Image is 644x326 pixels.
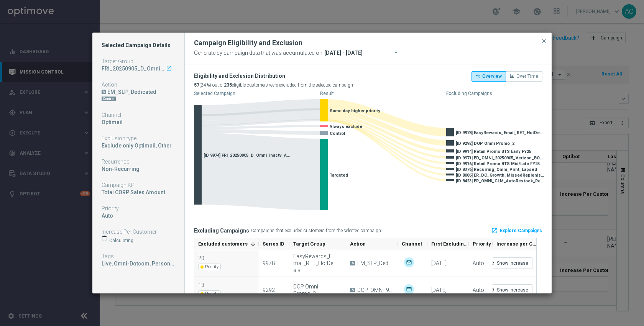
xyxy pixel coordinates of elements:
[473,287,484,293] div: Auto
[456,173,544,178] span: [ID 8086] ER_DC_Growth_MissedReplenishment
[473,241,491,247] span: Priority
[102,228,175,235] div: Increase Per Customer
[472,71,506,81] button: Overview
[102,253,175,260] div: Tags
[102,165,175,172] div: Non-Recurring
[102,182,175,188] div: Campaign KPI
[102,81,175,88] div: Action
[194,228,249,234] h1: Excluding Campaigns
[107,88,156,95] div: EM_SLP_Dedicated
[330,173,348,178] span: Targeted
[194,38,302,48] h2: Campaign Eligibility and Exclusion
[102,111,175,118] div: Channel
[541,38,547,44] span: close
[194,71,353,80] div: Eligibility and Exclusion Distribution
[194,48,322,58] span: Generate by campaign data that was accumulated on
[102,135,175,142] div: Exclusion type
[263,241,284,247] span: Series ID
[102,260,175,267] div: Live, Omni-Dotcom, Personalization, Easy Rewards
[350,288,355,292] span: A
[485,284,532,296] button: refreshShow Increase
[166,65,172,72] a: launch
[204,153,292,158] span: [ID 9974] FRI_20250905_D_Omni_Inactv_Accounts
[263,287,275,293] div: 9292
[357,260,393,267] span: EM_SLP_Dedicated
[431,260,447,267] div: 05 Sep 2025, Friday
[102,212,175,219] div: Auto
[456,130,544,135] span: [ID 9978] EasyRewards_Email_RET_HotDeals
[330,108,380,113] span: Same day higher priority
[102,90,106,94] div: A
[456,161,540,166] span: [ID 9916] Retail Promo BTS Mid/Late FY25
[198,255,223,262] div: 20
[251,228,381,233] span: Campaigns that excluded customers from the selected campaign
[330,131,345,136] span: Control
[198,264,221,270] span: Priority
[102,205,175,212] div: Priority
[102,58,175,65] div: Target Group
[456,149,531,154] span: [ID 9914] Retail Promo BTS Early FY25
[456,141,514,146] span: [ID 9292] DOP Omni Promo_2
[404,257,414,267] img: Optimail
[198,290,221,297] span: Priority
[198,241,248,247] span: Excluded customers
[102,42,175,49] h1: Selected Campaign Details
[102,189,175,196] div: Total CORP Sales Amount
[404,284,414,294] img: Optimail
[393,48,400,56] i: arrow_drop_down
[456,156,544,161] span: [ID 9971] ED_OMNI_20250905_Verizon_BOS_PA_PHX
[198,282,223,288] div: 13
[446,91,492,96] text: Excluding Campaigns
[330,124,362,129] span: Always exclude
[485,257,532,269] button: refreshShow Increase
[496,241,537,247] span: Increase per Customer
[102,65,175,72] div: FRI_20250905_D_Omni_Inactv_Accounts
[431,287,447,293] div: 05 Sep 2025, Friday
[102,97,116,101] div: Control
[263,260,275,267] div: 9978
[102,88,175,95] div: EM_SLP_Dedicated
[102,95,175,102] div: DN
[350,261,355,265] span: A
[102,119,175,126] div: Optimail
[431,241,469,247] span: First Excluding Occurrence
[194,80,353,90] div: (24%) out of eligible customers were excluded from the selected campaign
[402,241,422,247] span: Channel
[166,65,172,71] i: launch
[109,238,133,244] p: Calculating
[473,260,484,267] div: Auto
[320,91,334,96] text: Result
[491,227,498,234] i: launch
[194,91,235,96] text: Selected Campaign
[482,74,502,79] span: Overview
[350,241,366,247] span: Action
[194,82,199,88] b: 57
[456,179,544,183] span: [ID 8423] ER_OMNI_CLM_AutoRestock_Recurring
[516,74,538,79] span: Over Time
[322,48,409,58] input: Select date range
[102,143,172,149] span: Exclude only Optimail, Other
[293,241,325,247] span: Target Group
[506,71,542,81] button: Over Time
[102,158,175,165] div: Recurrence
[456,167,537,172] span: [ID 8376] Recurring_Omni_Print_Lapsed
[357,287,393,293] span: DOP_OMNI_9AM
[392,48,403,59] button: arrow_drop_down
[224,82,232,88] b: 235
[102,65,166,72] div: FRI_20250905_D_Omni_Inactv_Accounts
[293,253,342,274] div: EasyRewards_Email_RET_HotDeals
[491,225,542,236] a: launchExplore Campaigns
[293,283,342,297] div: DOP Omni Promo_2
